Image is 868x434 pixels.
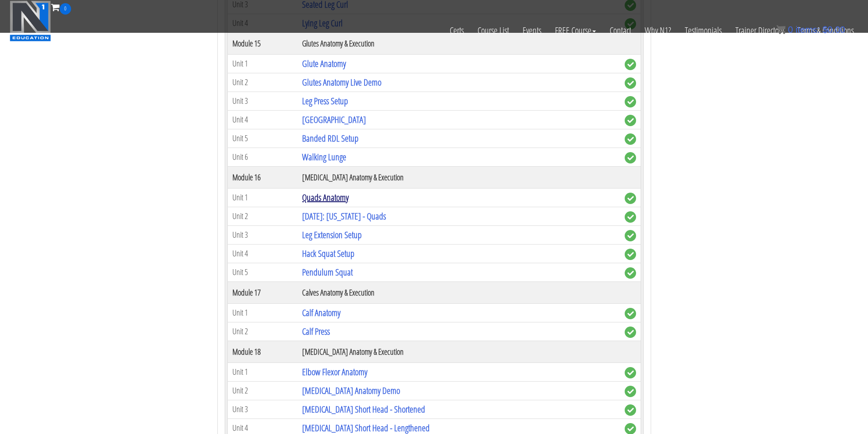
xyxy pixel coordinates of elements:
[227,263,298,281] td: Unit 5
[227,400,298,419] td: Unit 3
[227,73,298,92] td: Unit 2
[625,77,636,89] span: complete
[638,15,678,46] a: Why N1?
[625,267,636,279] span: complete
[227,341,298,363] th: Module 18
[625,249,636,260] span: complete
[227,303,298,322] td: Unit 1
[302,366,367,378] a: Elbow Flexor Anatomy
[625,211,636,223] span: complete
[227,54,298,73] td: Unit 1
[227,281,298,303] th: Module 17
[625,327,636,338] span: complete
[443,15,471,46] a: Certs
[302,384,400,397] a: [MEDICAL_DATA] Anatomy Demo
[302,306,340,319] a: Calf Anatomy
[625,193,636,204] span: complete
[791,15,861,46] a: Terms & Conditions
[603,15,638,46] a: Contact
[302,57,346,70] a: Glute Anatomy
[227,322,298,341] td: Unit 2
[227,363,298,381] td: Unit 1
[625,308,636,319] span: complete
[227,188,298,207] td: Unit 1
[298,281,620,303] th: Calves Anatomy & Execution
[10,0,51,41] img: n1-education
[302,76,381,88] a: Glutes Anatomy Live Demo
[625,404,636,416] span: complete
[227,166,298,188] th: Module 16
[625,133,636,145] span: complete
[227,110,298,129] td: Unit 4
[227,244,298,263] td: Unit 4
[302,229,362,241] a: Leg Extension Setup
[625,386,636,397] span: complete
[227,148,298,166] td: Unit 6
[227,207,298,225] td: Unit 2
[302,422,430,434] a: [MEDICAL_DATA] Short Head - Lengthened
[302,247,354,260] a: Hack Squat Setup
[227,381,298,400] td: Unit 2
[776,25,845,35] a: 0 items: $0.00
[678,15,729,46] a: Testimonials
[625,96,636,107] span: complete
[822,25,827,35] span: $
[302,132,359,144] a: Banded RDL Setup
[302,403,425,415] a: [MEDICAL_DATA] Short Head - Shortened
[776,25,786,34] img: icon11.png
[302,95,348,107] a: Leg Press Setup
[625,367,636,378] span: complete
[302,266,353,278] a: Pendulum Squat
[822,25,845,35] bdi: 0.00
[302,113,366,126] a: [GEOGRAPHIC_DATA]
[227,129,298,148] td: Unit 5
[302,191,349,204] a: Quads Anatomy
[625,152,636,163] span: complete
[60,3,71,15] span: 0
[729,15,791,46] a: Trainer Directory
[471,15,516,46] a: Course List
[302,210,386,222] a: [DATE]: [US_STATE] - Quads
[302,325,330,337] a: Calf Press
[548,15,603,46] a: FREE Course
[796,25,820,35] span: items:
[625,230,636,241] span: complete
[302,151,346,163] a: Walking Lunge
[298,166,620,188] th: [MEDICAL_DATA] Anatomy & Execution
[227,92,298,110] td: Unit 3
[625,115,636,126] span: complete
[788,25,793,35] span: 0
[516,15,548,46] a: Events
[51,1,71,13] a: 0
[298,341,620,363] th: [MEDICAL_DATA] Anatomy & Execution
[625,59,636,70] span: complete
[227,225,298,244] td: Unit 3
